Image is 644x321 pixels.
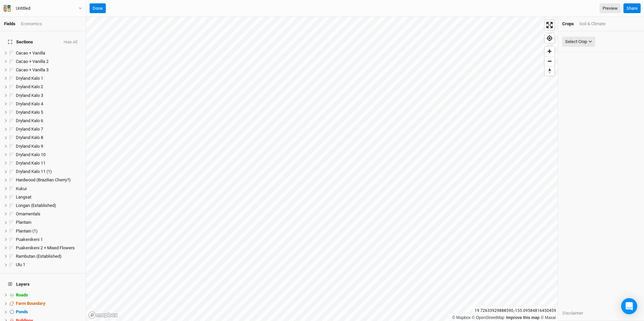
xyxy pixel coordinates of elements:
a: Preview [600,3,621,13]
span: Farm Boundary [16,301,45,306]
div: Plantain (1) [16,228,82,234]
a: Fields [4,21,15,26]
div: Rambutan (Established) [16,254,82,259]
div: Dryland Kalo 6 [16,118,82,123]
span: Dryland Kalo 11 [16,160,45,166]
span: Roads [16,292,28,297]
span: Dryland Kalo 10 [16,152,45,157]
span: Dryland Kalo 2 [16,84,43,89]
span: Dryland Kalo 5 [16,110,43,115]
button: Hide All [63,40,78,45]
span: Ponds [16,309,28,314]
span: Kukui [16,186,27,191]
button: Done [90,3,106,13]
button: Disclaimer [562,310,583,317]
div: Dryland Kalo 2 [16,84,82,90]
div: 19.72633929888590 , -155.09584816450459 [473,307,558,314]
div: Puakenikeni 1 [16,237,82,242]
div: Dryland Kalo 5 [16,110,82,115]
div: Crops [562,21,574,27]
div: Cacao + Vanilla 2 [16,59,82,64]
div: Open Intercom Messenger [621,298,637,314]
div: Hardwood (Brazilian Cherry?) [16,177,82,183]
div: Soil & Climate [579,21,606,27]
span: Plantain [16,220,31,225]
div: Kukui [16,186,82,191]
div: Cacao + Vanilla 3 [16,67,82,73]
div: Dryland Kalo 7 [16,127,82,132]
div: Roads [16,292,82,298]
button: Share [623,3,641,13]
h4: Layers [4,278,82,291]
canvas: Map [86,17,558,321]
span: Rambutan (Established) [16,254,62,259]
a: Maxar [541,315,556,320]
div: Dryland Kalo 9 [16,144,82,149]
span: Dryland Kalo 3 [16,93,43,98]
span: Puakenikeni 1 [16,237,43,242]
button: Zoom out [545,56,554,66]
button: Reset bearing to north [545,66,554,76]
div: Dryland Kalo 10 [16,152,82,157]
span: Dryland Kalo 8 [16,135,43,140]
div: Ornamentals [16,211,82,217]
div: Economics [21,21,42,27]
span: Sections [8,39,33,45]
div: Farm Boundary [16,301,82,306]
a: OpenStreetMap [472,315,505,320]
button: Find my location [545,33,554,43]
span: Dryland Kalo 1 [16,76,43,81]
span: Zoom out [545,57,554,66]
span: Puakenikeni 2 + Mixed Flowers [16,245,75,250]
div: Dryland Kalo 1 [16,76,82,81]
div: Plantain [16,220,82,225]
button: Enter fullscreen [545,20,554,30]
div: Untitled [16,5,30,12]
span: Dryland Kalo 7 [16,127,43,132]
div: Dryland Kalo 11 (1) [16,169,82,174]
span: Cacao + Vanilla 2 [16,59,49,64]
div: Longan (Established) [16,203,82,208]
span: Dryland Kalo 6 [16,118,43,123]
a: Mapbox [452,315,471,320]
div: Ulu 1 [16,262,82,267]
span: Plantain (1) [16,228,38,234]
button: Zoom in [545,46,554,56]
div: Cacao + Vanilla [16,50,82,56]
span: Hardwood (Brazilian Cherry?) [16,177,71,182]
div: Puakenikeni 2 + Mixed Flowers [16,245,82,251]
div: Ponds [16,309,82,315]
span: Langsat [16,194,31,200]
span: Dryland Kalo 9 [16,144,43,149]
span: Dryland Kalo 4 [16,101,43,106]
div: Dryland Kalo 4 [16,101,82,107]
span: Ulu 1 [16,262,25,267]
div: Select Crop [565,38,587,45]
div: Langsat [16,194,82,200]
span: Longan (Established) [16,203,56,208]
span: Cacao + Vanilla [16,50,45,56]
span: Cacao + Vanilla 3 [16,67,49,72]
button: Untitled [3,5,83,12]
a: Improve this map [506,315,540,320]
span: Dryland Kalo 11 (1) [16,169,52,174]
div: Dryland Kalo 11 [16,160,82,166]
a: Mapbox logo [88,311,118,319]
div: Dryland Kalo 8 [16,135,82,140]
span: Ornamentals [16,211,40,216]
span: Reset bearing to north [545,66,554,76]
div: Dryland Kalo 3 [16,93,82,98]
button: Select Crop [562,37,595,47]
